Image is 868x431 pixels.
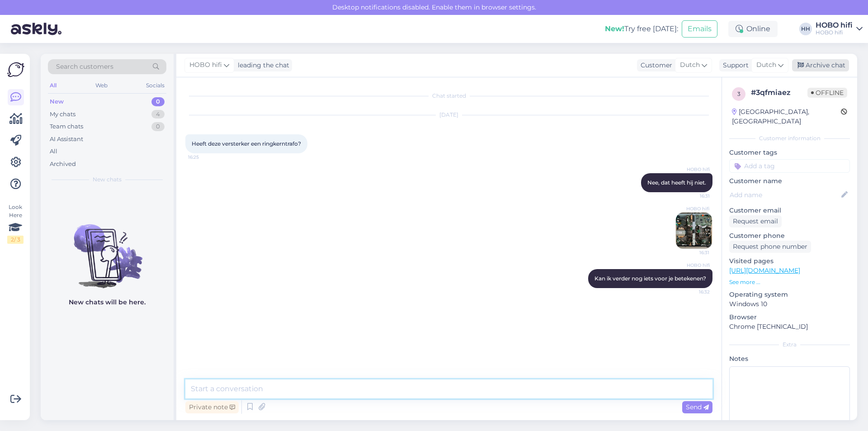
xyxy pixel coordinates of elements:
[151,110,165,119] div: 4
[605,24,624,33] b: New!
[676,213,712,249] img: Attachment
[729,313,850,322] p: Browser
[729,215,782,227] div: Request email
[676,262,710,269] span: HOBO hifi
[676,289,710,295] span: 16:32
[737,90,741,97] span: 3
[729,278,850,286] p: See more ...
[729,266,800,275] a: [URL][DOMAIN_NAME]
[50,110,75,119] div: My chats
[189,60,222,70] span: HOBO hifi
[729,231,850,241] p: Customer phone
[729,322,850,332] p: Chrome [TECHNICAL_ID]
[647,179,706,186] span: Nee, dat heeft hij niet.
[94,80,109,91] div: Web
[728,21,778,37] div: Online
[675,249,709,256] span: 16:31
[792,59,849,71] div: Archive chat
[188,154,222,161] span: 16:25
[151,122,165,131] div: 0
[729,148,850,157] p: Customer tags
[50,147,57,156] div: All
[185,401,239,413] div: Private note
[676,166,710,173] span: HOBO hifi
[637,61,672,70] div: Customer
[7,236,24,244] div: 2 / 3
[50,135,83,144] div: AI Assistant
[756,60,776,70] span: Dutch
[729,176,850,186] p: Customer name
[729,299,850,309] p: Windows 10
[594,275,706,282] span: Kan ik verder nog iets voor je betekenen?
[807,88,847,98] span: Offline
[816,22,853,29] div: HOBO hifi
[7,61,24,78] img: Askly Logo
[719,61,749,70] div: Support
[50,160,76,169] div: Archived
[151,97,165,106] div: 0
[7,203,24,244] div: Look Here
[729,256,850,266] p: Visited pages
[729,241,811,253] div: Request phone number
[729,341,850,349] div: Extra
[799,23,812,35] div: HH
[675,205,709,212] span: HOBO hifi
[676,193,710,199] span: 16:31
[144,80,166,91] div: Socials
[69,298,146,307] p: New chats will be here.
[605,24,678,34] div: Try free [DATE]:
[192,140,301,147] span: Heeft deze versterker een ringkerntrafo?
[50,122,83,131] div: Team chats
[816,22,863,36] a: HOBO hifiHOBO hifi
[686,403,709,411] span: Send
[729,290,850,299] p: Operating system
[730,190,840,200] input: Add name
[185,92,712,100] div: Chat started
[185,111,712,119] div: [DATE]
[682,20,717,38] button: Emails
[729,354,850,364] p: Notes
[729,206,850,215] p: Customer email
[732,107,841,126] div: [GEOGRAPHIC_DATA], [GEOGRAPHIC_DATA]
[48,80,58,91] div: All
[93,175,122,184] span: New chats
[41,208,174,289] img: No chats
[56,62,113,71] span: Search customers
[680,60,700,70] span: Dutch
[50,97,64,106] div: New
[729,134,850,142] div: Customer information
[816,29,853,36] div: HOBO hifi
[729,159,850,173] input: Add a tag
[234,61,289,70] div: leading the chat
[751,87,807,98] div: # 3qfmiaez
